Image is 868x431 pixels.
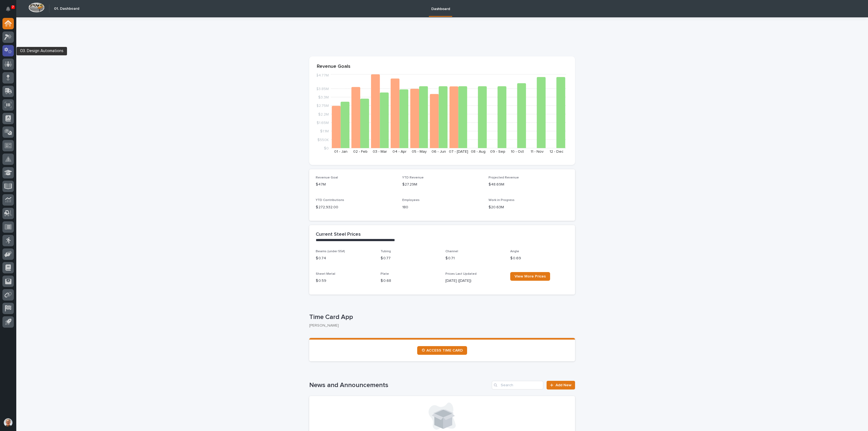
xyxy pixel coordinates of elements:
[402,182,482,187] p: $27.29M
[334,150,347,154] text: 01 - Jan
[316,199,344,202] span: YTD Contributions
[422,349,463,352] span: ⏲ ACCESS TIME CARD
[316,232,361,238] h2: Current Steel Prices
[547,381,575,390] a: Add New
[402,176,424,179] span: YTD Revenue
[318,95,329,99] tspan: $3.3M
[2,3,14,15] button: Notifications
[353,150,368,154] text: 02 - Feb
[12,5,14,9] p: 7
[490,150,505,154] text: 09 - Sep
[510,272,550,281] a: View More Prices
[381,250,391,253] span: Tubing
[316,272,335,276] span: Sheet Metal
[316,205,396,210] p: $ 272,932.00
[309,381,490,389] h1: News and Announcements
[28,2,44,12] img: Workspace Logo
[489,199,515,202] span: Work in Progress
[402,205,482,210] p: 180
[412,150,427,154] text: 05 - May
[531,150,544,154] text: 11 - Nov
[316,250,345,253] span: Beams (under 55#)
[316,104,329,108] tspan: $2.75M
[489,176,519,179] span: Projected Revenue
[317,121,329,125] tspan: $1.65M
[489,182,569,187] p: $48.69M
[417,346,467,355] a: ⏲ ACCESS TIME CARD
[449,150,468,154] text: 07 - [DATE]
[445,256,504,261] p: $ 0.71
[317,138,329,142] tspan: $550K
[317,64,567,70] p: Revenue Goals
[2,417,14,428] button: users-avatar
[316,256,374,261] p: $ 0.74
[316,87,329,91] tspan: $3.85M
[515,274,546,278] span: View More Prices
[492,381,543,390] input: Search
[309,313,573,321] p: Time Card App
[402,199,420,202] span: Employees
[550,150,563,154] text: 12 - Dec
[316,176,338,179] span: Revenue Goal
[511,150,524,154] text: 10 - Oct
[489,205,569,210] p: $20.63M
[445,278,504,284] p: [DATE] ([DATE])
[432,150,446,154] text: 06 - Jun
[381,256,439,261] p: $ 0.77
[392,150,407,154] text: 04 - Apr
[510,250,519,253] span: Angle
[471,150,486,154] text: 08 - Aug
[556,383,572,387] span: Add New
[381,272,389,276] span: Plate
[510,256,569,261] p: $ 0.69
[318,112,329,116] tspan: $2.2M
[54,7,79,11] h2: 01. Dashboard
[373,150,387,154] text: 03 - Mar
[445,250,458,253] span: Channel
[316,182,396,187] p: $47M
[309,323,571,328] p: [PERSON_NAME]
[381,278,439,284] p: $ 0.68
[324,146,329,150] tspan: $0
[320,129,329,133] tspan: $1.1M
[316,74,329,77] tspan: $4.77M
[445,272,477,276] span: Prices Last Updated
[7,7,14,15] div: Notifications7
[316,278,374,284] p: $ 0.59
